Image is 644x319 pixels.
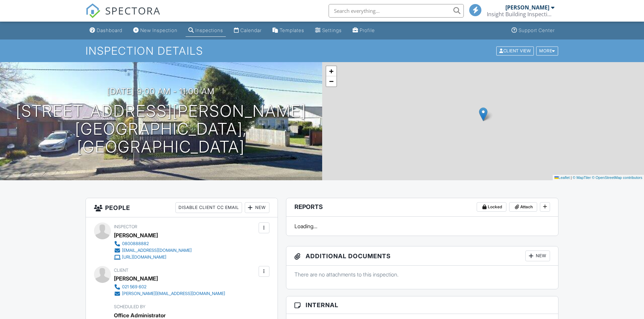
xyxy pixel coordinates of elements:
[107,87,215,96] h3: [DATE] 9:00 am - 11:00 am
[286,246,558,266] h3: Additional Documents
[519,27,555,33] div: Support Center
[554,176,570,180] a: Leaflet
[114,268,128,273] span: Client
[86,45,559,57] h1: Inspection Details
[114,290,225,297] a: [PERSON_NAME][EMAIL_ADDRESS][DOMAIN_NAME]
[270,24,307,37] a: Templates
[114,273,158,284] div: [PERSON_NAME]
[536,46,558,55] div: More
[487,11,554,18] div: Insight Building Inspections
[496,46,534,55] div: Client View
[114,230,158,240] div: [PERSON_NAME]
[231,24,264,37] a: Calendar
[286,296,558,314] h3: Internal
[240,27,262,33] div: Calendar
[312,24,344,37] a: Settings
[322,27,342,33] div: Settings
[114,224,137,229] span: Inspector
[195,27,223,33] div: Inspections
[97,27,122,33] div: Dashboard
[329,4,464,18] input: Search everything...
[86,9,161,23] a: SPECTORA
[280,27,304,33] div: Templates
[505,4,549,11] div: [PERSON_NAME]
[114,304,145,309] span: Scheduled By
[140,27,177,33] div: New Inspection
[87,24,125,37] a: Dashboard
[360,27,375,33] div: Profile
[509,24,557,37] a: Support Center
[350,24,378,37] a: Company Profile
[122,255,166,260] div: [URL][DOMAIN_NAME]
[114,240,192,247] a: 0800888882
[86,198,278,217] h3: People
[326,66,336,76] a: Zoom in
[329,77,333,85] span: −
[571,176,572,180] span: |
[130,24,180,37] a: New Inspection
[122,241,149,246] div: 0800888882
[175,202,242,213] div: Disable Client CC Email
[105,3,161,18] span: SPECTORA
[573,176,591,180] a: © MapTiler
[592,176,642,180] a: © OpenStreetMap contributors
[11,102,311,156] h1: [STREET_ADDRESS][PERSON_NAME] [GEOGRAPHIC_DATA], [GEOGRAPHIC_DATA]
[114,247,192,254] a: [EMAIL_ADDRESS][DOMAIN_NAME]
[326,76,336,86] a: Zoom out
[329,67,333,75] span: +
[114,284,225,290] a: 021 569 602
[86,3,100,18] img: The Best Home Inspection Software - Spectora
[294,271,550,278] p: There are no attachments to this inspection.
[496,48,535,53] a: Client View
[479,107,487,121] img: Marker
[186,24,226,37] a: Inspections
[122,291,225,296] div: [PERSON_NAME][EMAIL_ADDRESS][DOMAIN_NAME]
[114,254,192,261] a: [URL][DOMAIN_NAME]
[245,202,269,213] div: New
[525,250,550,261] div: New
[122,284,146,290] div: 021 569 602
[122,248,192,253] div: [EMAIL_ADDRESS][DOMAIN_NAME]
